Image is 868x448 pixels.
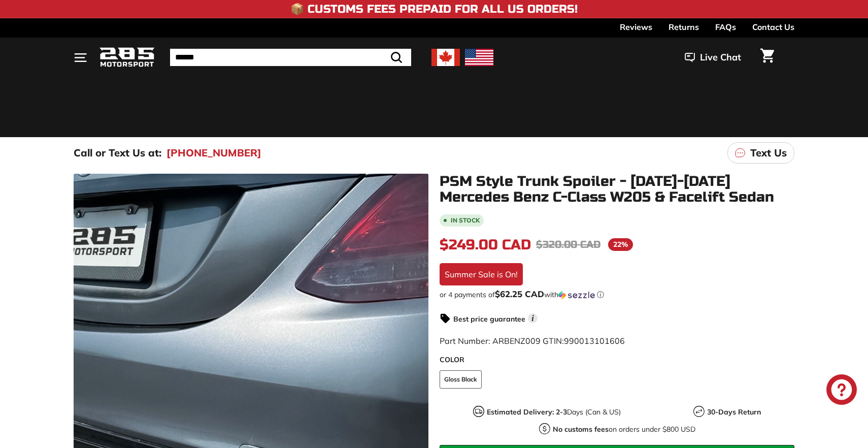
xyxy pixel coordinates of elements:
div: or 4 payments of$62.25 CADwithSezzle Click to learn more about Sezzle [440,290,794,300]
a: Returns [669,18,699,36]
span: Part Number: ARBENZ009 GTIN: [440,336,625,346]
b: In stock [451,217,480,223]
span: $320.00 CAD [536,238,600,251]
a: [PHONE_NUMBER] [166,145,261,161]
span: $62.25 CAD [495,289,544,299]
img: Sezzle [558,291,595,300]
div: Summer Sale is On! [440,263,523,285]
a: Text Us [727,142,794,164]
img: Logo_285_Motorsport_areodynamics_components [99,46,155,70]
div: or 4 payments of with [440,290,794,300]
a: Contact Us [752,18,794,36]
p: Days (Can & US) [487,407,621,418]
span: 990013101606 [564,336,625,346]
strong: Best price guarantee [453,314,525,324]
p: on orders under $800 USD [553,424,695,435]
span: i [528,313,538,323]
span: 22% [608,238,633,251]
p: Text Us [750,145,787,161]
a: Cart [754,40,780,75]
label: COLOR [440,355,794,365]
strong: No customs fees [553,425,609,434]
inbox-online-store-chat: Shopify online store chat [823,374,860,407]
a: Reviews [620,18,652,36]
span: $249.00 CAD [440,236,531,253]
p: Call or Text Us at: [74,145,161,161]
strong: 30-Days Return [707,407,761,417]
button: Live Chat [672,45,754,70]
a: FAQs [715,18,736,36]
strong: Estimated Delivery: 2-3 [487,407,567,417]
input: Search [170,49,411,66]
span: Live Chat [700,51,741,64]
h4: 📦 Customs Fees Prepaid for All US Orders! [290,3,578,15]
h1: PSM Style Trunk Spoiler - [DATE]-[DATE] Mercedes Benz C-Class W205 & Facelift Sedan [440,174,794,205]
